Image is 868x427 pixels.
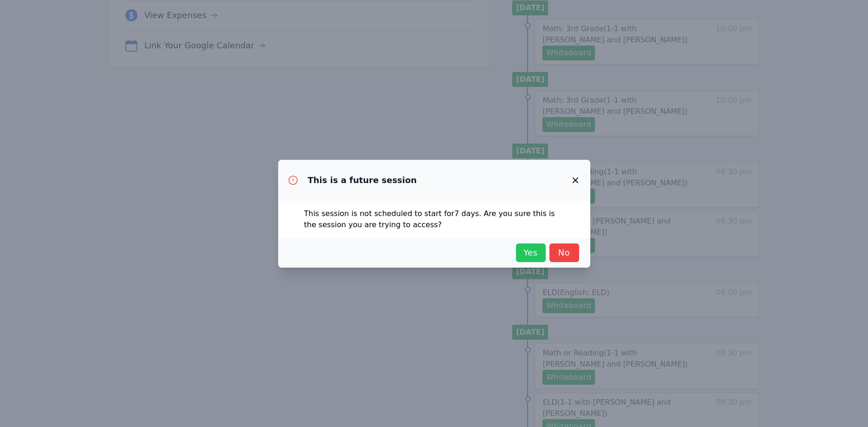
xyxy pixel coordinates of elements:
span: No [554,246,574,259]
h3: This is a future session [308,175,417,186]
button: No [549,243,579,262]
p: This session is not scheduled to start for 7 days . Are you sure this is the session you are tryi... [304,208,564,230]
button: Yes [516,243,546,262]
span: Yes [521,246,541,259]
